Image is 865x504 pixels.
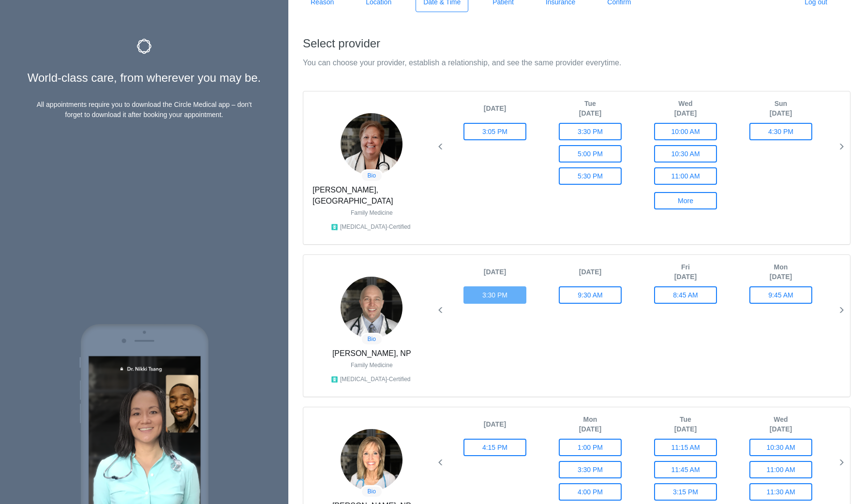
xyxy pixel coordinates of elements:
h2: Select provider [303,37,850,50]
p: All appointments require you to download the Circle Medical app – don't forget to download it aft... [35,100,254,120]
img: Jeanne Bird, PA [341,113,403,175]
span: Wed [DATE] [770,415,792,433]
img: Circle Medical Logo [137,39,152,54]
div: Family Medicine [351,361,393,370]
button: Bio [360,333,383,345]
button: 4:15 PM [463,439,526,456]
button: 3:15 PM [654,483,717,501]
button: Bio [360,169,383,182]
span: Sun [DATE] [770,100,792,117]
img: Laura Babbitt, NP [341,429,403,491]
div: [MEDICAL_DATA]-Certified [340,375,411,384]
button: 9:30 AM [559,286,622,304]
button: 11:00 AM [749,461,812,478]
button: 3:05 PM [463,123,526,140]
p: You can choose your provider, establish a relationship, and see the same provider everytime. [303,58,850,68]
button: 4:00 PM [559,483,622,501]
span: Mon [DATE] [770,263,792,281]
div: [PERSON_NAME], NP [332,341,411,359]
span: Wed [DATE] [674,100,697,117]
button: More [654,192,717,209]
strong: [DATE] [484,268,506,276]
strong: [DATE] [484,104,506,112]
button: 3:30 PM [559,461,622,478]
div: [MEDICAL_DATA]-Certified [340,223,411,231]
strong: [DATE] [579,268,601,276]
button: 10:30 AM [749,439,812,456]
span: Fri [DATE] [674,263,697,281]
img: ADHD-Certified [331,376,338,383]
button: 11:15 AM [654,439,717,456]
button: 9:45 AM [749,286,812,304]
img: Ian Kirby, NP [341,277,403,339]
button: 11:30 AM [749,483,812,501]
button: 10:30 AM [654,145,717,163]
button: 1:00 PM [559,439,622,456]
button: 5:00 PM [559,145,622,163]
button: 4:30 PM [749,123,812,140]
button: 11:00 AM [654,167,717,185]
span: Mon [DATE] [579,415,601,433]
img: ADHD-Certified [331,223,338,231]
div: [PERSON_NAME], [GEOGRAPHIC_DATA] [313,177,431,207]
span: Tue [DATE] [674,415,697,433]
button: Bio [360,485,383,498]
img: Circle Medical Logo [76,320,212,504]
button: 10:00 AM [654,123,717,140]
span: Tue [DATE] [579,100,601,117]
strong: [DATE] [484,420,506,428]
div: Family Medicine [351,209,393,217]
button: 3:30 PM [463,286,526,304]
button: 8:45 AM [654,286,717,304]
button: 5:30 PM [559,167,622,185]
button: 3:30 PM [559,123,622,140]
button: 11:45 AM [654,461,717,478]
